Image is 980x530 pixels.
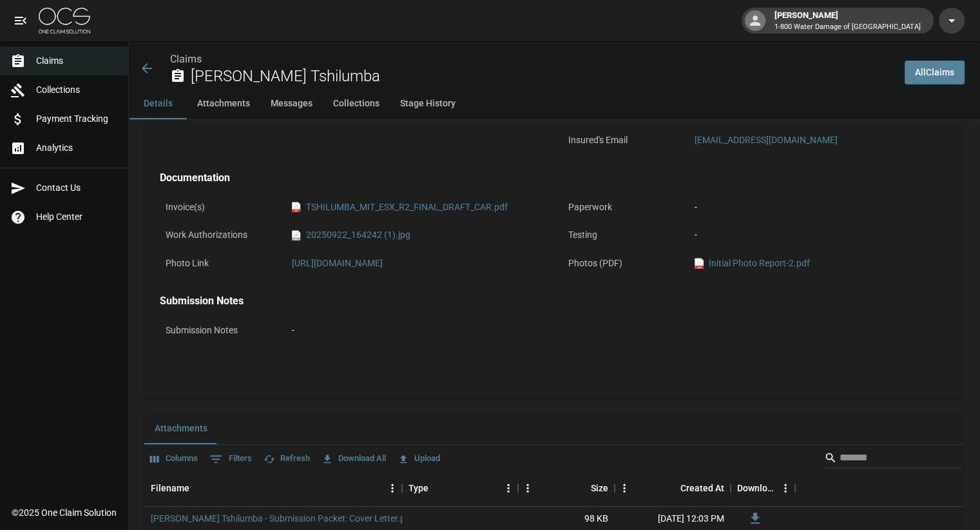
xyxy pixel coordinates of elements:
p: Photo Link [160,251,276,276]
div: Size [591,470,608,506]
p: 1-800 Water Damage of [GEOGRAPHIC_DATA] [774,22,921,33]
button: Download All [318,449,389,469]
div: Size [518,470,615,506]
button: Messages [260,88,323,119]
button: Show filters [206,449,255,469]
p: Photos (PDF) [562,251,678,276]
button: Attachments [187,88,260,119]
div: anchor tabs [129,88,980,119]
div: Type [408,470,428,506]
h2: [PERSON_NAME] Tshilumba [191,67,894,86]
div: Created At [615,470,731,506]
div: - [695,201,944,214]
p: Submission Notes [160,318,276,343]
p: Work Authorizations [160,222,276,248]
a: [URL][DOMAIN_NAME] [292,258,383,268]
div: Filename [151,470,189,506]
a: pdfInitial Photo Report-2.pdf [695,257,810,270]
div: Filename [144,470,402,506]
span: Help Center [36,210,118,224]
img: ocs-logo-white-transparent.png [39,8,90,34]
button: Menu [499,478,518,498]
div: © 2025 One Claim Solution [12,506,117,519]
p: Paperwork [562,195,678,220]
button: Refresh [260,449,313,469]
nav: breadcrumb [170,52,894,67]
p: Insured's Email [562,128,678,153]
span: Contact Us [36,181,118,195]
a: pdfTSHILUMBA_MIT_ESX_R2_FINAL_DRAFT_CAR.pdf [292,201,508,214]
h4: Documentation [160,172,949,184]
button: Details [129,88,187,119]
button: open drawer [8,8,34,34]
div: Type [402,470,518,506]
div: Download [737,470,776,506]
span: Claims [36,54,118,68]
button: Collections [323,88,390,119]
div: Download [731,470,795,506]
a: [PERSON_NAME] Tshilumba - Submission Packet: Cover Letter.pdf [151,512,414,525]
p: Testing [562,222,678,248]
span: Analytics [36,141,118,155]
div: - [695,228,944,242]
a: [EMAIL_ADDRESS][DOMAIN_NAME] [695,135,838,145]
a: jpg20250922_164242 (1).jpg [292,228,410,242]
button: Menu [383,478,402,498]
button: Upload [394,449,443,469]
div: Created At [680,470,724,506]
button: Menu [518,478,537,498]
a: AllClaims [905,61,965,84]
button: Menu [776,478,795,498]
button: Attachments [144,413,218,444]
button: Select columns [147,449,201,469]
span: Payment Tracking [36,112,118,126]
div: Search [824,447,962,471]
h4: Submission Notes [160,295,949,308]
span: Collections [36,83,118,97]
button: Menu [615,478,634,498]
button: Stage History [390,88,466,119]
p: Invoice(s) [160,195,276,220]
div: - [292,324,943,337]
div: [PERSON_NAME] [769,9,926,32]
div: related-list tabs [144,413,965,444]
a: Claims [170,53,202,65]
